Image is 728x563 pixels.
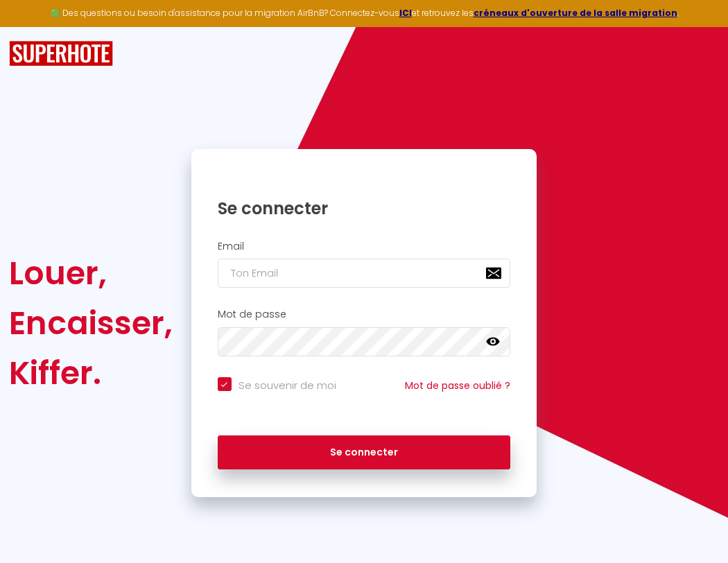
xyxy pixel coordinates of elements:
[218,435,511,470] button: Se connecter
[9,248,173,298] div: Louer,
[405,379,510,392] a: Mot de passe oublié ?
[474,7,677,19] a: créneaux d'ouverture de la salle migration
[9,348,173,398] div: Kiffer.
[218,241,511,252] h2: Email
[218,259,511,288] input: Ton Email
[9,41,113,67] img: SuperHote logo
[218,198,511,219] h1: Se connecter
[9,298,173,348] div: Encaisser,
[399,7,412,19] a: ICI
[218,309,511,320] h2: Mot de passe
